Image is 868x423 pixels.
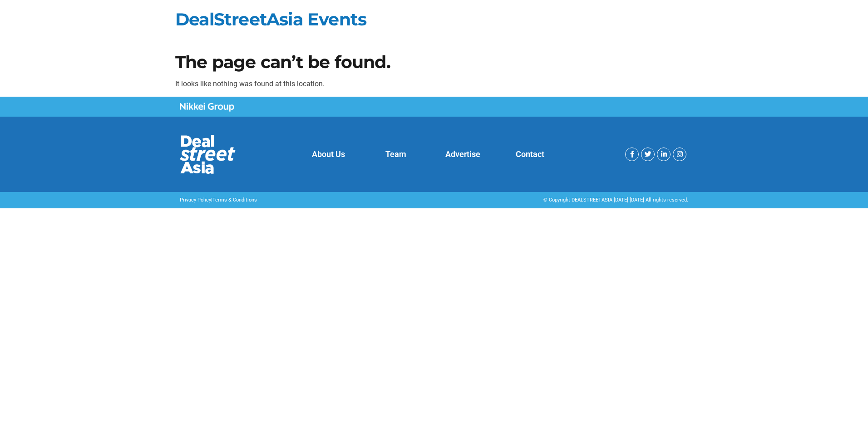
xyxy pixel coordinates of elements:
[180,197,429,204] p: |
[385,149,406,159] a: Team
[312,149,345,159] a: About Us
[445,149,480,159] a: Advertise
[180,103,234,112] img: Nikkei Group
[175,9,366,30] a: DealStreetAsia Events
[516,149,544,159] a: Contact
[439,197,688,204] div: © Copyright DEALSTREETASIA [DATE]-[DATE] All rights reserved.
[175,79,693,89] p: It looks like nothing was found at this location.
[175,54,693,71] h1: The page can’t be found.
[180,197,211,203] a: Privacy Policy
[212,197,257,203] a: Terms & Conditions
